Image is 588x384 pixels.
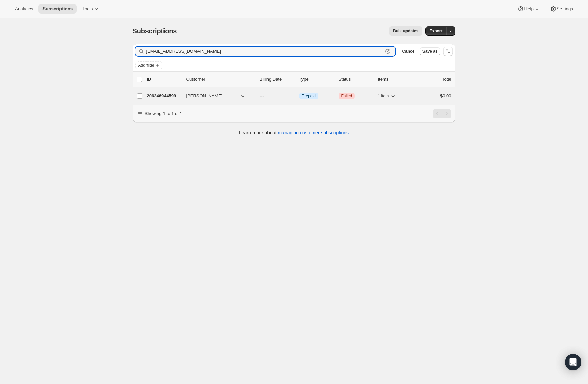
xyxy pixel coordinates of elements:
[378,91,397,101] button: 1 item
[182,90,250,101] button: [PERSON_NAME]
[146,47,383,56] input: Filter subscribers
[378,76,412,83] div: Items
[399,47,418,55] button: Cancel
[147,91,451,101] div: 206346944599[PERSON_NAME]---InfoPrepaidCriticalFailed1 item$0.00
[425,26,446,36] button: Export
[384,48,391,55] button: Clear
[133,27,177,35] span: Subscriptions
[147,93,181,99] p: 206346944599
[513,4,544,14] button: Help
[11,4,37,14] button: Analytics
[557,6,573,12] span: Settings
[389,26,422,36] button: Bulk updates
[239,129,349,136] p: Learn more about
[402,49,415,54] span: Cancel
[433,109,451,118] nav: Pagination
[420,47,440,55] button: Save as
[260,76,294,83] p: Billing Date
[138,63,154,68] span: Add filter
[339,76,373,83] p: Status
[147,76,181,83] p: ID
[260,93,264,98] span: ---
[429,28,442,34] span: Export
[378,93,389,99] span: 1 item
[278,130,349,135] a: managing customer subscriptions
[299,76,333,83] div: Type
[440,93,451,98] span: $0.00
[186,93,223,99] span: [PERSON_NAME]
[393,28,418,34] span: Bulk updates
[302,93,316,99] span: Prepaid
[546,4,577,14] button: Settings
[147,76,451,83] div: IDCustomerBilling DateTypeStatusItemsTotal
[135,61,162,69] button: Add filter
[42,6,73,12] span: Subscriptions
[78,4,104,14] button: Tools
[341,93,352,99] span: Failed
[15,6,33,12] span: Analytics
[38,4,77,14] button: Subscriptions
[186,76,254,83] p: Customer
[82,6,93,12] span: Tools
[422,49,438,54] span: Save as
[145,110,183,117] p: Showing 1 to 1 of 1
[442,76,451,83] p: Total
[443,47,453,56] button: Sort the results
[565,354,581,370] div: Open Intercom Messenger
[524,6,533,12] span: Help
